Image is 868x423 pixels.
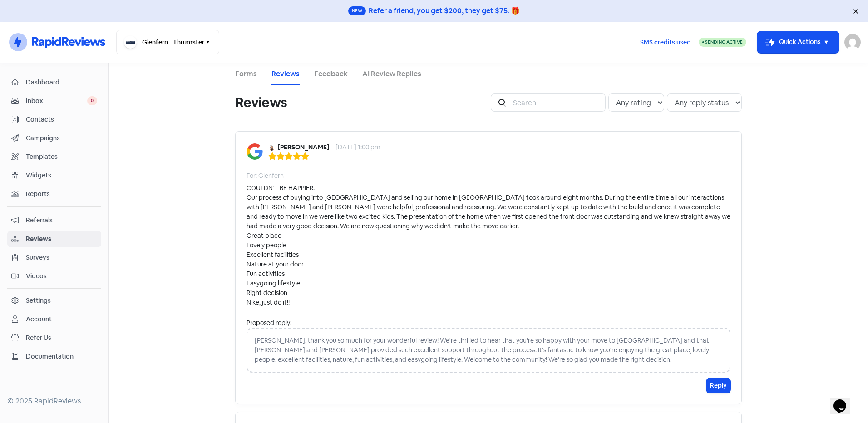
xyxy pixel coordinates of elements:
button: Reply [706,378,730,393]
button: Quick Actions [757,31,839,53]
a: Feedback [314,69,348,79]
div: Refer a friend, you get $200, they get $75. 🎁 [369,5,520,16]
input: Search [508,93,606,112]
span: Refer Us [26,333,97,343]
div: COULDN’T BE HAPPIER. Our process of buying into [GEOGRAPHIC_DATA] and selling our home in [GEOGRA... [247,183,730,307]
a: Referrals [7,212,101,229]
a: Sending Active [699,37,746,48]
a: Settings [7,292,101,309]
div: Settings [26,296,51,305]
div: Proposed reply: [247,318,730,328]
a: Inbox 0 [7,93,101,109]
span: Sending Active [705,39,743,45]
img: User [844,34,861,50]
div: Account [26,315,52,324]
span: Dashboard [26,78,97,87]
span: Reports [26,189,97,199]
img: Image [247,143,263,160]
span: 0 [87,96,97,105]
span: Campaigns [26,133,97,143]
span: Templates [26,152,97,162]
a: Templates [7,148,101,165]
iframe: chat widget [830,387,859,414]
h1: Reviews [235,88,287,117]
a: Contacts [7,111,101,128]
span: Reviews [26,234,97,244]
span: Widgets [26,171,97,180]
b: [PERSON_NAME] [278,143,329,152]
div: [PERSON_NAME], thank you so much for your wonderful review! We're thrilled to hear that you're so... [247,328,730,373]
span: SMS credits used [640,38,691,47]
a: SMS credits used [632,37,699,46]
a: Forms [235,69,257,79]
a: Documentation [7,348,101,365]
a: Reviews [7,231,101,247]
span: Surveys [26,253,97,262]
div: For: Glenfern [247,171,284,181]
a: AI Review Replies [362,69,421,79]
a: Reviews [271,69,300,79]
a: Campaigns [7,130,101,147]
span: Documentation [26,352,97,361]
div: © 2025 RapidReviews [7,396,101,407]
a: Widgets [7,167,101,184]
a: Dashboard [7,74,101,91]
a: Refer Us [7,330,101,346]
button: Glenfern - Thrumster [116,30,219,54]
a: Account [7,311,101,328]
a: Reports [7,186,101,202]
div: - [DATE] 1:00 pm [332,143,380,152]
span: Referrals [26,216,97,225]
a: Videos [7,268,101,285]
span: Videos [26,271,97,281]
span: New [348,6,366,15]
span: Inbox [26,96,87,106]
a: Surveys [7,249,101,266]
img: Avatar [268,144,275,151]
span: Contacts [26,115,97,124]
